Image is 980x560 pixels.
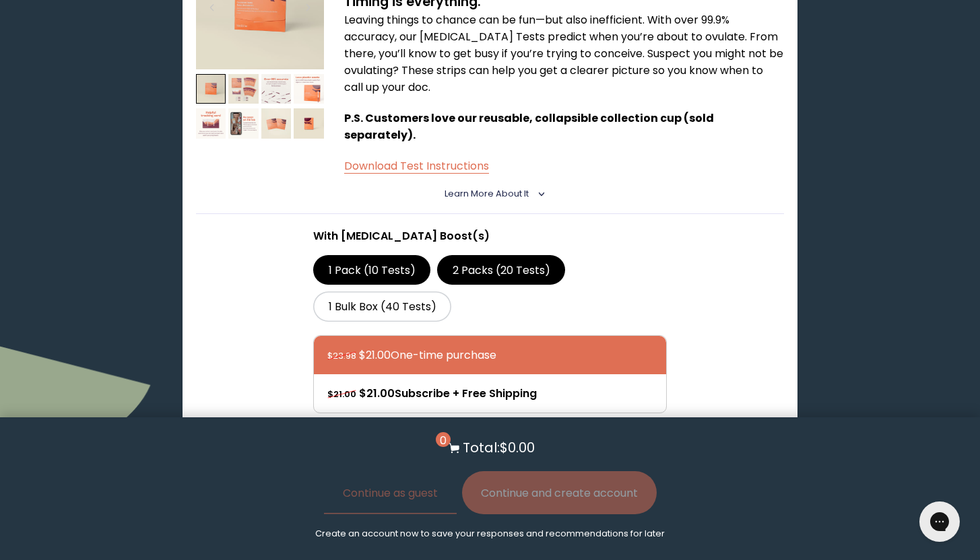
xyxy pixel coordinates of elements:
[445,188,529,199] span: Learn More About it
[324,471,457,514] button: Continue as guest
[344,110,714,143] span: P.S. Customers love our reusable, collapsible collection cup (sold separately)
[313,228,666,244] p: With [MEDICAL_DATA] Boost(s)
[294,74,324,104] img: thumbnail image
[315,528,665,540] p: Create an account now to save your responses and recommendations for later
[228,74,259,104] img: thumbnail image
[533,190,545,197] i: <
[196,74,226,104] img: thumbnail image
[294,108,324,139] img: thumbnail image
[344,158,489,174] a: Download Test Instructions
[344,11,785,96] p: Leaving things to chance can be fun—but also inefficient. With over 99.9% accuracy, our [MEDICAL_...
[261,108,292,139] img: thumbnail image
[463,438,535,458] p: Total: $0.00
[196,108,226,139] img: thumbnail image
[228,108,259,139] img: thumbnail image
[462,471,657,514] button: Continue and create account
[436,432,451,447] span: 0
[445,188,535,200] summary: Learn More About it <
[313,255,430,285] label: 1 Pack (10 Tests)
[913,497,967,547] iframe: Gorgias live chat messenger
[261,74,292,104] img: thumbnail image
[313,291,451,321] label: 1 Bulk Box (40 Tests)
[413,127,416,143] span: .
[437,255,565,285] label: 2 Packs (20 Tests)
